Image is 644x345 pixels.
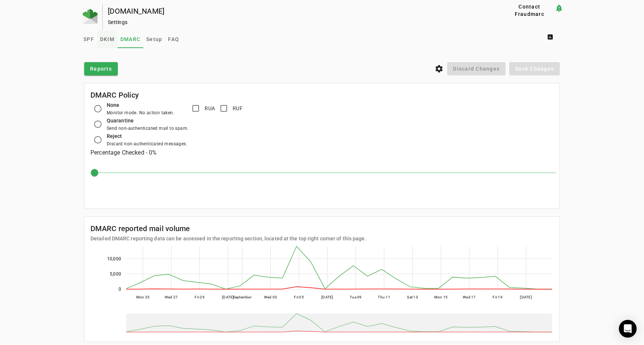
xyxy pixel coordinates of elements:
span: FAQ [168,37,179,42]
span: DKIM [100,37,114,42]
span: Setup [146,37,162,42]
text: September [233,295,252,299]
text: [DATE] [321,295,333,299]
span: DMARC [120,37,140,42]
text: 10,000 [107,256,121,261]
div: Reject [107,132,187,140]
text: Mon 15 [434,295,448,299]
img: Fraudmarc Logo [83,9,97,24]
text: Thu 11 [378,295,390,299]
text: Fri 19 [493,295,503,299]
label: RUA [203,105,215,112]
div: Discard non-authenticated messages. [107,140,187,148]
a: DKIM [97,30,117,48]
div: Send non-authenticated mail to spam. [107,125,188,132]
mat-card-title: DMARC reported mail volume [90,223,366,234]
text: Wed 17 [463,295,476,299]
span: Contact Fraudmarc [507,3,552,18]
a: SPF [80,30,97,48]
text: Tue 09 [350,295,362,299]
div: Monitor mode. No action taken. [107,109,174,116]
button: Contact Fraudmarc [504,4,555,17]
text: 5,000 [110,271,121,277]
text: Wed 27 [165,295,178,299]
text: Fri 29 [195,295,205,299]
mat-icon: notification_important [555,4,563,13]
label: RUF [231,105,243,112]
text: 0 [119,287,121,292]
a: DMARC [117,30,143,48]
div: [DOMAIN_NAME] [108,7,480,15]
text: Fri 05 [294,295,304,299]
span: Reports [90,65,112,72]
div: None [107,101,174,109]
text: [DATE] [222,295,234,299]
span: SPF [83,37,94,42]
div: Settings [108,18,480,26]
text: Mon 25 [136,295,150,299]
mat-slider: Percent [93,164,556,182]
div: Quarantine [107,116,188,125]
text: Sat 13 [407,295,418,299]
a: FAQ [165,30,182,48]
h3: Percentage Checked - 0% [90,148,554,158]
i: settings [435,64,443,73]
text: Wed 03 [264,295,277,299]
mat-card-title: DMARC Policy [90,89,139,101]
div: Open Intercom Messenger [619,320,637,338]
text: [DATE] [520,295,532,299]
mat-card-subtitle: Detailed DMARC reporting data can be accessed in the reporting section, located at the top right ... [90,234,366,243]
button: Reports [84,62,118,75]
a: Setup [143,30,165,48]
